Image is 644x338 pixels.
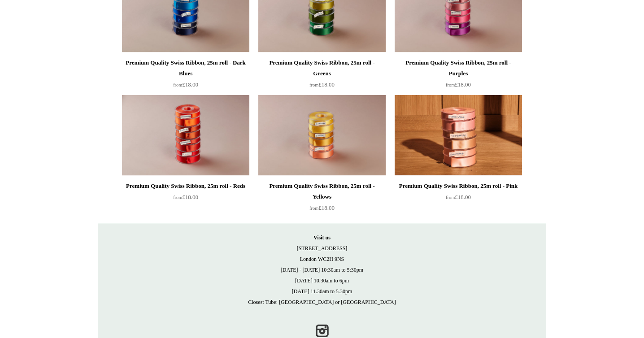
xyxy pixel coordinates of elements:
a: Premium Quality Swiss Ribbon, 25m roll - Reds Premium Quality Swiss Ribbon, 25m roll - Reds [122,95,249,176]
span: £18.00 [173,194,198,200]
span: from [446,195,455,200]
span: from [446,82,455,87]
div: Premium Quality Swiss Ribbon, 25m roll - Dark Blues [124,57,247,79]
span: £18.00 [309,81,335,88]
p: [STREET_ADDRESS] London WC2H 9NS [DATE] - [DATE] 10:30am to 5:30pm [DATE] 10.30am to 6pm [DATE] 1... [107,232,537,308]
span: from [173,195,182,200]
a: Premium Quality Swiss Ribbon, 25m roll - Greens from£18.00 [258,57,386,94]
span: from [173,82,182,87]
a: Premium Quality Swiss Ribbon, 25m roll - Yellows from£18.00 [258,181,386,217]
div: Premium Quality Swiss Ribbon, 25m roll - Pink [397,181,520,191]
span: £18.00 [173,81,198,88]
a: Premium Quality Swiss Ribbon, 25m roll - Reds from£18.00 [122,181,249,217]
div: Premium Quality Swiss Ribbon, 25m roll - Reds [124,181,247,191]
img: Premium Quality Swiss Ribbon, 25m roll - Reds [122,95,249,176]
span: £18.00 [446,81,471,88]
a: Premium Quality Swiss Ribbon, 25m roll - Pink from£18.00 [395,181,522,217]
a: Premium Quality Swiss Ribbon, 25m roll - Purples from£18.00 [395,57,522,94]
strong: Visit us [313,234,331,241]
a: Premium Quality Swiss Ribbon, 25m roll - Dark Blues from£18.00 [122,57,249,94]
span: from [309,82,318,87]
div: Premium Quality Swiss Ribbon, 25m roll - Yellows [261,181,383,202]
img: Premium Quality Swiss Ribbon, 25m roll - Yellows [258,95,386,176]
a: Premium Quality Swiss Ribbon, 25m roll - Yellows Premium Quality Swiss Ribbon, 25m roll - Yellows [258,95,386,176]
div: Premium Quality Swiss Ribbon, 25m roll - Purples [397,57,520,79]
img: Premium Quality Swiss Ribbon, 25m roll - Pink [395,95,522,176]
span: £18.00 [309,204,335,211]
span: £18.00 [446,194,471,200]
span: from [309,206,318,211]
a: Premium Quality Swiss Ribbon, 25m roll - Pink Premium Quality Swiss Ribbon, 25m roll - Pink [395,95,522,176]
div: Premium Quality Swiss Ribbon, 25m roll - Greens [261,57,383,79]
